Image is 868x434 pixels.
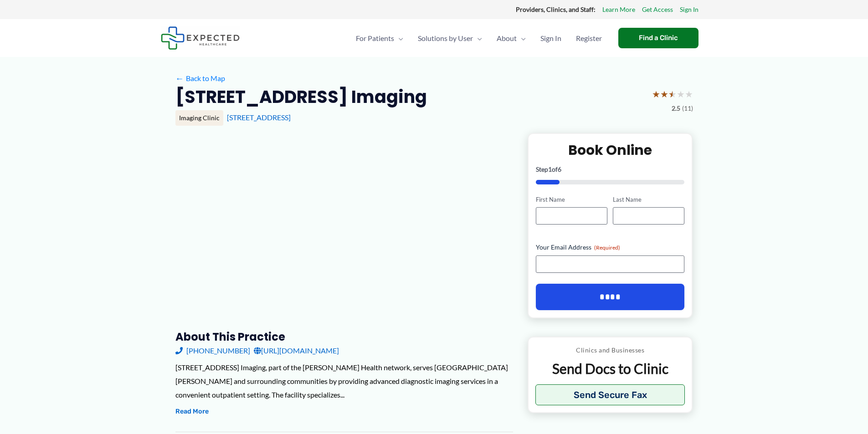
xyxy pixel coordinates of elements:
span: (Required) [594,244,620,251]
nav: Primary Site Navigation [349,22,609,54]
span: ★ [685,86,693,102]
a: Solutions by UserMenu Toggle [411,22,489,54]
a: ←Back to Map [175,71,225,85]
a: [STREET_ADDRESS] [227,113,291,122]
a: Sign In [533,22,569,54]
span: ★ [652,86,660,102]
span: ← [175,74,184,82]
h2: [STREET_ADDRESS] Imaging [175,86,427,108]
span: (11) [682,102,693,114]
label: First Name [536,195,607,204]
span: For Patients [356,22,394,54]
a: Sign In [680,4,699,15]
button: Send Secure Fax [535,384,685,405]
label: Your Email Address [536,243,685,252]
h3: About this practice [175,330,513,344]
a: Register [569,22,609,54]
span: 6 [558,165,561,173]
div: [STREET_ADDRESS] Imaging, part of the [PERSON_NAME] Health network, serves [GEOGRAPHIC_DATA][PERS... [175,361,513,401]
p: Step of [536,166,685,173]
span: About [497,22,517,54]
span: 1 [548,165,552,173]
label: Last Name [613,195,684,204]
a: Get Access [642,4,673,15]
a: [PHONE_NUMBER] [175,344,250,357]
a: Learn More [602,4,635,15]
span: ★ [668,86,677,102]
span: Menu Toggle [517,22,526,54]
span: 2.5 [672,102,680,114]
span: Solutions by User [418,22,473,54]
h2: Book Online [536,141,685,159]
span: ★ [677,86,685,102]
a: Find a Clinic [618,28,699,48]
span: Menu Toggle [394,22,403,54]
button: Read More [175,406,209,417]
strong: Providers, Clinics, and Staff: [516,5,596,13]
span: Register [576,22,602,54]
p: Send Docs to Clinic [535,360,685,378]
span: ★ [660,86,668,102]
a: For PatientsMenu Toggle [349,22,411,54]
div: Imaging Clinic [175,110,223,126]
a: AboutMenu Toggle [489,22,533,54]
span: Sign In [540,22,561,54]
span: Menu Toggle [473,22,482,54]
p: Clinics and Businesses [535,344,685,356]
img: Expected Healthcare Logo - side, dark font, small [161,26,240,50]
a: [URL][DOMAIN_NAME] [254,344,339,357]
